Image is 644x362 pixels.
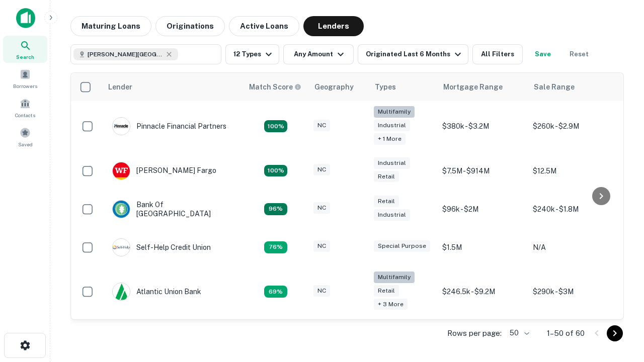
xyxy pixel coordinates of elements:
div: Multifamily [374,106,415,118]
td: $260k - $2.9M [528,101,618,152]
td: $240k - $1.8M [528,190,618,228]
div: Matching Properties: 14, hasApolloMatch: undefined [264,203,287,215]
a: Search [3,36,47,63]
div: Types [375,81,396,93]
a: Saved [3,123,47,150]
td: $12.5M [528,152,618,190]
div: [PERSON_NAME] Fargo [112,162,216,180]
td: $7.5M - $914M [437,152,528,190]
th: Types [369,73,437,101]
button: Go to next page [607,325,623,341]
div: + 1 more [374,133,406,145]
div: Matching Properties: 11, hasApolloMatch: undefined [264,241,287,253]
div: Lender [108,81,132,93]
button: Originations [155,16,225,36]
td: $96k - $2M [437,190,528,228]
span: Borrowers [13,82,37,90]
div: Originated Last 6 Months [366,48,464,60]
span: Saved [18,140,33,148]
div: Matching Properties: 26, hasApolloMatch: undefined [264,120,287,132]
img: picture [113,118,130,135]
div: Industrial [374,157,410,169]
div: Self-help Credit Union [112,238,211,256]
th: Lender [102,73,243,101]
img: picture [113,201,130,218]
th: Capitalize uses an advanced AI algorithm to match your search with the best lender. The match sco... [243,73,308,101]
div: Industrial [374,120,410,131]
div: Retail [374,196,399,207]
img: picture [113,283,130,300]
div: + 3 more [374,299,408,310]
div: Sale Range [534,81,575,93]
iframe: Chat Widget [594,282,644,330]
div: Industrial [374,209,410,221]
td: $246.5k - $9.2M [437,266,528,317]
button: 12 Types [225,44,279,64]
div: Matching Properties: 15, hasApolloMatch: undefined [264,165,287,177]
button: Reset [563,44,595,64]
p: 1–50 of 60 [547,327,585,339]
img: capitalize-icon.png [16,8,35,28]
td: $290k - $3M [528,266,618,317]
button: Active Loans [229,16,299,36]
th: Geography [308,73,369,101]
th: Sale Range [528,73,618,101]
button: All Filters [472,44,523,64]
h6: Match Score [249,81,299,93]
div: Capitalize uses an advanced AI algorithm to match your search with the best lender. The match sco... [249,81,301,93]
div: Mortgage Range [443,81,503,93]
div: NC [313,285,330,297]
div: NC [313,240,330,252]
td: $1.5M [437,228,528,266]
a: Contacts [3,94,47,121]
td: N/A [528,228,618,266]
div: Multifamily [374,271,415,283]
img: picture [113,239,130,256]
div: NC [313,120,330,131]
span: Search [16,53,34,61]
div: NC [313,202,330,214]
img: picture [113,162,130,179]
div: NC [313,164,330,175]
button: Maturing Loans [70,16,151,36]
div: Matching Properties: 10, hasApolloMatch: undefined [264,286,287,298]
button: Lenders [303,16,364,36]
th: Mortgage Range [437,73,528,101]
div: Geography [314,81,354,93]
span: [PERSON_NAME][GEOGRAPHIC_DATA], [GEOGRAPHIC_DATA] [88,50,163,59]
a: Borrowers [3,65,47,92]
div: Bank Of [GEOGRAPHIC_DATA] [112,200,233,218]
div: Special Purpose [374,240,430,252]
p: Rows per page: [447,327,502,339]
span: Contacts [15,111,35,119]
div: Retail [374,285,399,297]
div: Pinnacle Financial Partners [112,117,226,135]
div: Retail [374,171,399,183]
button: Any Amount [283,44,354,64]
button: Save your search to get updates of matches that match your search criteria. [527,44,559,64]
td: $380k - $3.2M [437,101,528,152]
div: Atlantic Union Bank [112,283,201,301]
button: Originated Last 6 Months [358,44,468,64]
div: 50 [506,326,531,340]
